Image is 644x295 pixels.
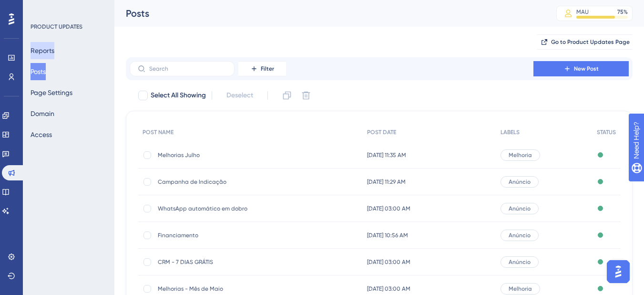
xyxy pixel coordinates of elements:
span: New Post [574,65,599,73]
span: Deselect [226,90,253,101]
div: Posts [126,7,532,20]
div: 75 % [617,8,628,16]
span: STATUS [597,128,616,136]
button: Reports [31,42,54,59]
button: Access [31,126,52,143]
span: POST NAME [143,128,174,136]
span: Financiamento [158,232,310,239]
span: [DATE] 03:00 AM [367,285,410,293]
span: WhatsApp automático em dobro [158,205,310,212]
span: Select All Showing [151,90,206,101]
span: Melhoria [509,151,532,159]
span: CRM - 7 DIAS GRÁTIS [158,258,310,266]
span: [DATE] 10:56 AM [367,232,408,239]
button: Deselect [218,87,262,104]
span: Filter [261,65,274,73]
span: [DATE] 11:35 AM [367,151,406,159]
button: Page Settings [31,84,72,101]
iframe: UserGuiding AI Assistant Launcher [604,257,633,286]
span: Anúncio [509,258,531,266]
button: Posts [31,63,46,80]
span: [DATE] 03:00 AM [367,258,410,266]
span: Anúncio [509,205,531,212]
span: POST DATE [367,128,396,136]
span: Go to Product Updates Page [551,38,630,46]
span: Melhoria [509,285,532,293]
span: Melhorias Julho [158,151,310,159]
button: Filter [238,61,286,76]
span: [DATE] 11:29 AM [367,178,406,186]
button: Domain [31,105,54,122]
div: PRODUCT UPDATES [31,23,82,31]
span: [DATE] 03:00 AM [367,205,410,212]
span: Campanha de Indicação [158,178,310,186]
span: Need Help? [22,2,60,14]
input: Search [149,65,226,72]
span: Anúncio [509,232,531,239]
span: Anúncio [509,178,531,186]
span: LABELS [501,128,520,136]
button: New Post [533,61,629,76]
div: MAU [576,8,589,16]
span: Melhorias - Mês de Maio [158,285,310,293]
button: Go to Product Updates Page [537,34,633,50]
